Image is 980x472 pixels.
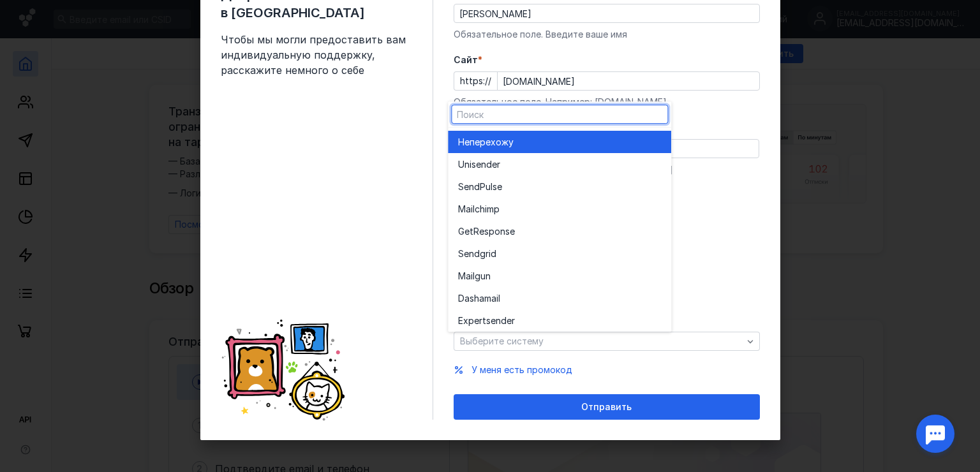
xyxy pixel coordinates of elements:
[458,270,475,283] span: Mail
[581,402,632,413] span: Отправить
[458,136,470,149] span: Не
[460,336,544,346] span: Выберите систему
[221,32,412,78] span: Чтобы мы могли предоставить вам индивидуальную поддержку, расскажите немного о себе
[448,242,671,265] button: Sendgrid
[448,198,671,220] button: Mailchimp
[448,131,671,153] button: Неперехожу
[448,175,671,198] button: SendPulse
[497,181,502,193] span: e
[448,220,671,242] button: GetResponse
[464,225,515,238] span: etResponse
[458,247,489,260] span: Sendgr
[470,136,514,149] span: перехожу
[458,203,494,216] span: Mailchim
[448,128,671,332] div: grid
[468,314,515,327] span: pertsender
[498,292,500,305] span: l
[448,287,671,309] button: Dashamail
[454,28,760,41] div: Обязательное поле. Введите ваше имя
[454,96,760,108] div: Обязательное поле. Например: [DOMAIN_NAME]
[471,364,572,376] button: У меня есть промокод
[471,364,572,375] span: У меня есть промокод
[497,158,500,171] span: r
[494,203,500,216] span: p
[458,181,497,193] span: SendPuls
[448,153,671,175] button: Unisender
[458,225,464,238] span: G
[454,332,760,351] button: Выберите систему
[454,394,760,420] button: Отправить
[489,247,496,260] span: id
[458,292,498,305] span: Dashamai
[452,105,667,123] input: Поиск
[475,270,491,283] span: gun
[458,314,468,327] span: Ex
[448,265,671,287] button: Mailgun
[454,54,478,66] span: Cайт
[448,309,671,332] button: Expertsender
[458,158,497,171] span: Unisende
